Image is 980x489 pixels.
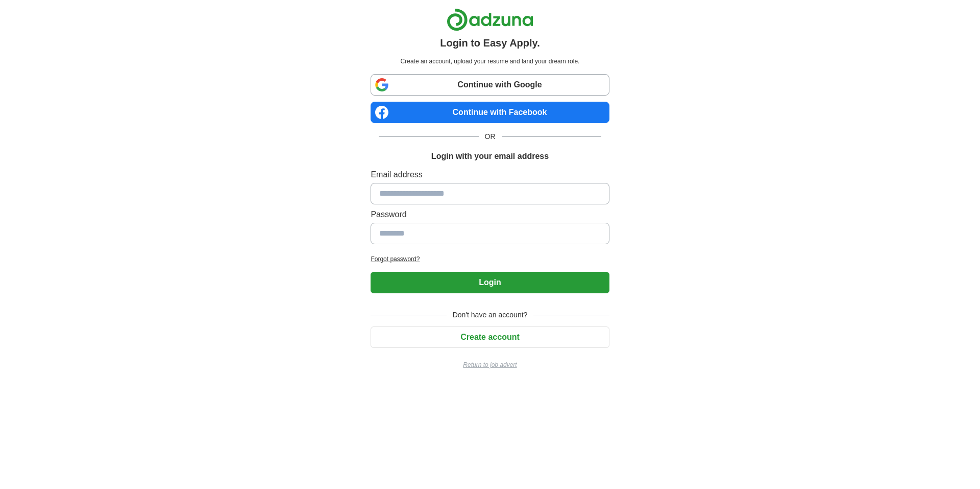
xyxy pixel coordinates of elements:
[373,57,607,66] p: Create an account, upload your resume and land your dream role.
[440,35,540,51] h1: Login to Easy Apply.
[447,310,534,320] span: Don't have an account?
[371,102,609,123] a: Continue with Facebook
[371,327,609,348] button: Create account
[371,360,609,369] a: Return to job advert
[371,208,609,221] label: Password
[371,254,609,264] a: Forgot password?
[447,8,533,31] img: Adzuna logo
[371,272,609,293] button: Login
[371,74,609,96] a: Continue with Google
[431,150,549,162] h1: Login with your email address
[479,131,502,142] span: OR
[371,169,609,181] label: Email address
[371,333,609,341] a: Create account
